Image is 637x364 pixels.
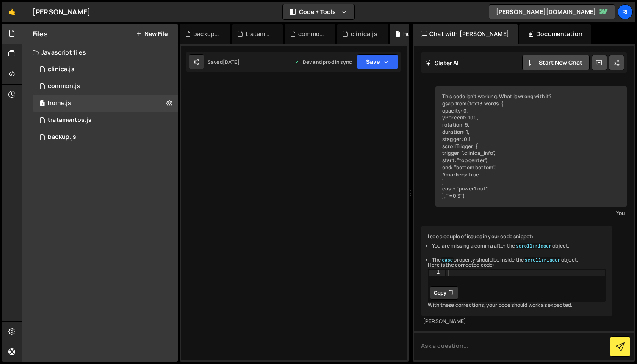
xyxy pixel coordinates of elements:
div: Chat with [PERSON_NAME] [413,24,518,44]
div: homepage_salvato.js [403,30,430,38]
button: Start new chat [522,55,590,70]
button: Copy [430,286,458,300]
div: Documentation [519,24,591,44]
div: [PERSON_NAME] [423,318,610,325]
div: backup.js [193,30,220,38]
div: 12452/42786.js [33,112,178,129]
code: scrollTrigger [515,243,552,249]
code: ease [441,257,454,263]
button: Save [357,54,398,69]
a: 🤙 [2,2,22,22]
h2: Slater AI [425,59,459,67]
div: Dev and prod in sync [294,58,352,66]
li: The property should be inside the object. [432,256,606,264]
button: New File [136,30,168,37]
a: [PERSON_NAME][DOMAIN_NAME] [489,4,615,19]
div: home.js [48,99,71,107]
div: common.js [48,83,80,90]
code: scrollTrigger [524,257,561,263]
div: tratamentos.js [246,30,273,38]
h2: Files [33,29,48,39]
div: [PERSON_NAME] [33,7,90,17]
div: 1 [429,270,445,276]
div: 12452/30174.js [33,95,178,112]
div: You [438,209,625,218]
div: 12452/42849.js [33,129,178,146]
div: common.js [298,30,325,38]
div: clinica.js [351,30,377,38]
div: 12452/44846.js [33,61,178,78]
div: [DATE] [223,58,240,66]
div: backup.js [48,133,76,141]
div: 12452/42847.js [33,78,178,95]
span: 1 [40,101,45,108]
div: Javascript files [22,44,178,61]
div: I see a couple of issues in your code snippet: Here is the corrected code: With these corrections... [421,226,612,316]
div: clinica.js [48,66,75,73]
div: Saved [208,58,240,66]
div: tratamentos.js [48,116,91,124]
li: You are missing a comma after the object. [432,243,606,250]
a: Ri [618,4,633,19]
button: Code + Tools [283,4,354,19]
div: This code isn't working. What is wrong with it? gsap.from(text3.words, { opacity: 0, yPercent: 10... [435,86,627,207]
